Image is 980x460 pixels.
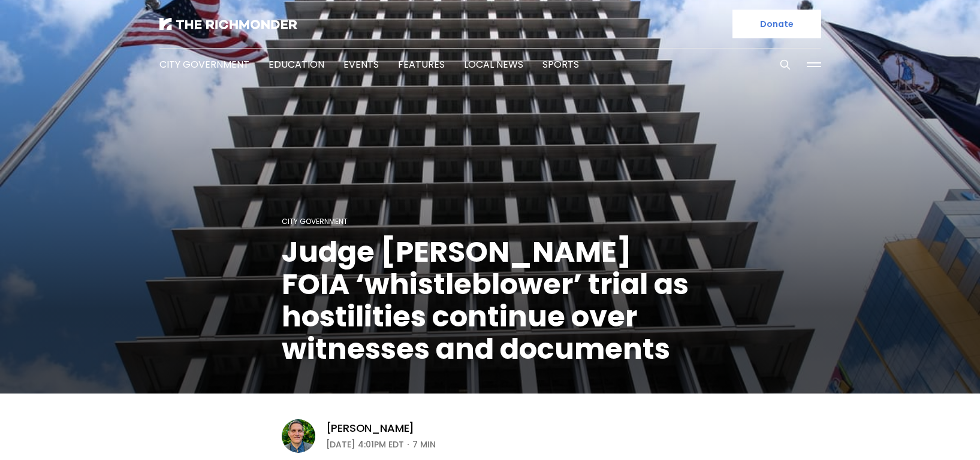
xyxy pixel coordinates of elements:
span: 7 min [412,437,436,452]
a: Features [398,57,445,71]
time: [DATE] 4:01PM EDT [326,437,404,452]
button: Search this site [776,56,794,74]
a: Education [269,57,324,71]
img: Graham Moomaw [282,419,315,453]
a: Donate [732,10,821,38]
a: Events [343,57,379,71]
a: City Government [159,57,249,71]
a: [PERSON_NAME] [326,421,415,435]
h1: Judge [PERSON_NAME] FOIA ‘whistleblower’ trial as hostilities continue over witnesses and documents [282,236,699,365]
a: City Government [282,216,348,226]
a: Sports [542,57,579,71]
a: Local News [464,57,523,71]
img: The Richmonder [159,18,297,30]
